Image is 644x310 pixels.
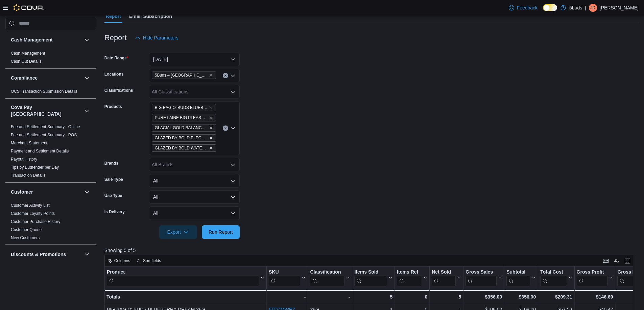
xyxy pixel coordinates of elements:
[223,125,228,131] button: Clear input
[106,9,121,23] span: Report
[11,189,33,195] h3: Customer
[540,269,572,286] button: Total Cost
[230,162,236,167] button: Open list of options
[11,157,37,162] span: Payout History
[223,73,228,78] button: Clear input
[397,293,427,301] div: 0
[543,11,543,11] span: Dark Mode
[83,188,91,196] button: Customer
[152,134,216,142] span: GLAZED BY BOLD ELECTRIC BLUE DISP. PEN 1ML
[104,55,128,61] label: Date Range
[159,225,197,239] button: Export
[14,4,44,11] img: Cova
[104,193,122,198] label: Use Type
[613,257,621,265] button: Display options
[230,73,236,78] button: Open list of options
[209,146,213,150] button: Remove GLAZED BY BOLD WATERMELON SQUEEZE CART 1ML from selection in this group
[83,250,91,258] button: Discounts & Promotions
[152,144,216,152] span: GLAZED BY BOLD WATERMELON SQUEEZE CART 1ML
[114,258,130,263] span: Columns
[11,51,45,56] a: Cash Management
[209,106,213,110] button: Remove BIG BAG O' BUDS BLUEBERRY DREAM 28G from selection in this group
[466,269,502,286] button: Gross Sales
[432,269,456,276] div: Net Sold
[104,72,124,77] label: Locations
[11,141,47,145] a: Merchant Statement
[11,157,37,162] a: Payout History
[11,235,40,241] span: New Customers
[105,257,133,265] button: Columns
[83,107,91,115] button: Cova Pay [GEOGRAPHIC_DATA]
[152,104,216,111] span: BIG BAG O' BUDS BLUEBERRY DREAM 28G
[132,31,181,45] button: Hide Parameters
[155,124,208,131] span: GLACIAL GOLD BALANCED 10:10 SOFTGELS 100X10MG
[540,293,572,301] div: $209.31
[11,219,61,224] span: Customer Purchase History
[11,89,77,94] span: OCS Transaction Submission Details
[202,225,240,239] button: Run Report
[143,34,178,41] span: Hide Parameters
[11,148,69,154] span: Payment and Settlement Details
[589,4,597,12] div: Jarrett Delbridge
[149,206,240,220] button: All
[104,104,122,109] label: Products
[107,269,259,286] div: Product
[354,269,392,286] button: Items Sold
[104,161,118,166] label: Brands
[106,293,264,301] div: Totals
[506,293,536,301] div: $356.00
[104,247,639,254] p: Showing 5 of 5
[576,269,607,276] div: Gross Profit
[104,177,123,182] label: Sale Type
[230,125,236,131] button: Open list of options
[397,269,422,286] div: Items Ref
[149,174,240,188] button: All
[269,269,306,286] button: SKU
[5,87,96,98] div: Compliance
[230,89,236,94] button: Open list of options
[11,140,47,146] span: Merchant Statement
[155,104,208,111] span: BIG BAG O' BUDS BLUEBERRY DREAM 28G
[432,269,461,286] button: Net Sold
[11,165,59,170] a: Tips by Budtender per Day
[11,36,53,43] h3: Cash Management
[11,149,69,153] a: Payment and Settlement Details
[569,4,582,12] p: 5buds
[149,190,240,204] button: All
[209,136,213,140] button: Remove GLAZED BY BOLD ELECTRIC BLUE DISP. PEN 1ML from selection in this group
[104,88,133,93] label: Classifications
[107,269,264,286] button: Product
[623,257,631,265] button: Enter fullscreen
[11,75,81,81] button: Compliance
[11,173,45,178] a: Transaction Details
[83,36,91,44] button: Cash Management
[152,124,216,132] span: GLACIAL GOLD BALANCED 10:10 SOFTGELS 100X10MG
[11,189,81,195] button: Customer
[354,269,387,276] div: Items Sold
[576,269,607,286] div: Gross Profit
[432,269,456,286] div: Net Sold
[11,89,77,94] a: OCS Transaction Submission Details
[163,225,193,239] span: Export
[209,126,213,130] button: Remove GLACIAL GOLD BALANCED 10:10 SOFTGELS 100X10MG from selection in this group
[11,203,50,208] span: Customer Activity List
[11,173,45,178] span: Transaction Details
[506,269,536,286] button: Subtotal
[149,53,240,66] button: [DATE]
[11,132,77,138] span: Fee and Settlement Summary - POS
[11,59,42,64] a: Cash Out Details
[354,293,392,301] div: 5
[397,269,422,276] div: Items Ref
[269,293,306,301] div: -
[466,269,497,276] div: Gross Sales
[104,34,127,42] h3: Report
[354,269,387,286] div: Items Sold
[540,269,567,276] div: Total Cost
[11,36,81,43] button: Cash Management
[134,257,164,265] button: Sort fields
[11,51,45,56] span: Cash Management
[11,203,50,208] a: Customer Activity List
[602,257,610,265] button: Keyboard shortcuts
[11,59,42,64] span: Cash Out Details
[209,73,213,77] button: Remove 5Buds – Humboldt from selection in this group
